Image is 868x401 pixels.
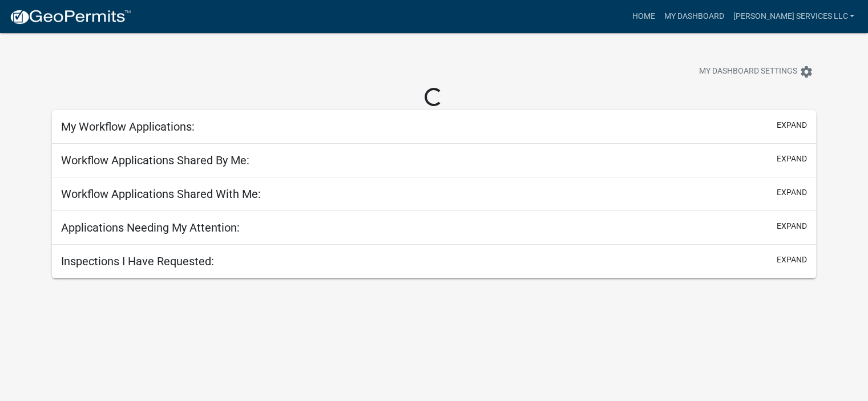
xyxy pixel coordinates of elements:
[61,221,240,234] h5: Applications Needing My Attention:
[61,187,261,201] h5: Workflow Applications Shared With Me:
[659,6,728,27] a: My Dashboard
[777,153,807,165] button: expand
[777,254,807,266] button: expand
[61,153,249,167] h5: Workflow Applications Shared By Me:
[690,60,822,83] button: My Dashboard Settingssettings
[777,187,807,199] button: expand
[699,65,797,79] span: My Dashboard Settings
[627,6,659,27] a: Home
[61,120,195,133] h5: My Workflow Applications:
[61,254,214,268] h5: Inspections I Have Requested:
[728,6,859,27] a: [PERSON_NAME] Services LLC
[777,220,807,232] button: expand
[800,65,813,79] i: settings
[777,119,807,131] button: expand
